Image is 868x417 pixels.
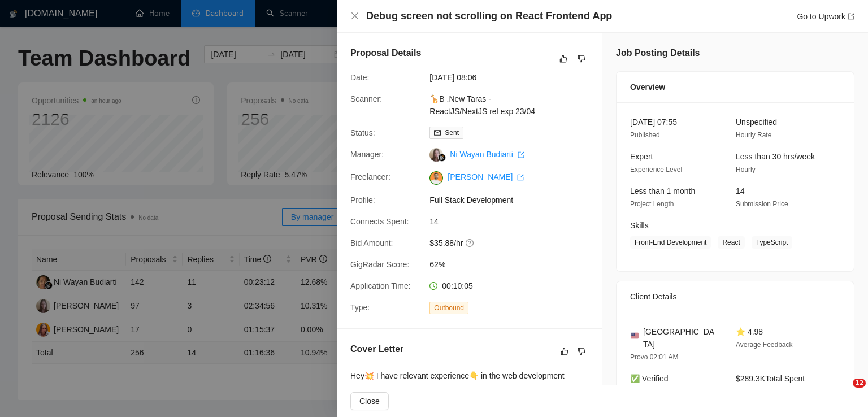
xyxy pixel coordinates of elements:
span: clock-circle [429,282,437,290]
span: export [518,151,524,158]
iframe: Intercom live chat [830,379,857,406]
span: 00:10:05 [442,281,473,290]
span: Connects Spent: [350,217,409,226]
a: [PERSON_NAME] export [448,172,524,181]
span: Less than 1 month [630,186,695,196]
span: ⭐ 4.98 [736,327,763,336]
span: mail [434,129,441,136]
span: Date: [350,73,369,82]
span: $35.88/hr [429,237,599,249]
img: c1NLmzrk-0pBZjOo1nLSJnOz0itNHKTdmMHAt8VIsLFzaWqqsJDJtcFyV3OYvrqgu3 [429,171,443,185]
h5: Job Posting Details [616,46,700,60]
a: 🦒B .New Taras - ReactJS/NextJS rel exp 23/04 [429,94,535,116]
span: Manager: [350,150,384,159]
span: 14 [429,215,599,228]
span: [DATE] 07:55 [630,118,677,127]
span: Bid Amount: [350,238,393,247]
span: React [718,236,744,249]
span: ✅ Verified [630,374,669,383]
span: 62% [429,258,599,271]
span: Type: [350,303,370,312]
span: Overview [630,81,665,93]
button: Close [350,11,359,21]
span: export [848,13,854,20]
span: Average Feedback [736,341,793,349]
h5: Proposal Details [350,46,421,60]
button: dislike [575,345,588,358]
span: Published [630,131,660,139]
span: GigRadar Score: [350,260,409,269]
span: Unspecified [736,118,777,127]
span: Status: [350,128,375,137]
button: dislike [575,52,588,66]
span: TypeScript [752,236,793,249]
span: 12 [853,379,866,388]
span: [GEOGRAPHIC_DATA] [643,325,718,350]
h4: Debug screen not scrolling on React Frontend App [366,9,612,23]
span: question-circle [466,238,475,247]
span: like [559,54,567,63]
span: dislike [578,54,585,63]
span: Front-End Development [630,236,711,249]
span: Scanner: [350,94,382,103]
span: Profile: [350,196,375,205]
span: Outbound [429,302,468,314]
span: Provo 02:01 AM [630,353,678,361]
span: Submission Price [736,200,788,208]
span: export [517,174,524,181]
img: 🇺🇸 [631,332,639,340]
button: like [558,345,571,358]
a: Ni Wayan Budiarti export [450,150,524,159]
span: 14 [736,186,745,196]
span: Hourly Rate [736,131,771,139]
span: Hourly [736,166,756,173]
button: like [557,52,570,66]
span: Full Stack Development [429,194,599,206]
span: Application Time: [350,281,411,290]
span: like [561,347,568,356]
span: Project Length [630,200,674,208]
button: Close [350,392,389,410]
div: Client Details [630,281,840,312]
span: [DATE] 08:06 [429,71,599,84]
span: Freelancer: [350,172,390,181]
img: gigradar-bm.png [438,154,446,162]
span: Less than 30 hrs/week [736,152,815,161]
h5: Cover Letter [350,342,403,356]
span: Close [359,395,380,407]
a: Go to Upworkexport [797,12,854,21]
span: close [350,11,359,20]
span: Experience Level [630,166,682,173]
span: Sent [445,129,459,137]
span: Skills [630,221,649,230]
span: dislike [578,347,585,356]
span: Expert [630,152,653,161]
span: $289.3K Total Spent [736,374,805,383]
